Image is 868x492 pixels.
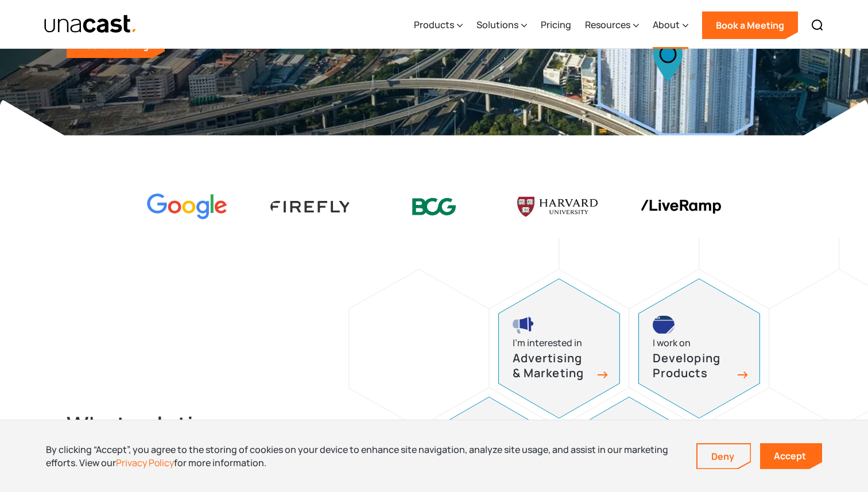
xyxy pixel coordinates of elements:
h3: Developing Products [653,351,733,381]
div: By clicking “Accept”, you agree to the storing of cookies on your device to enhance site navigati... [46,443,679,469]
img: Firefly Advertising logo [270,201,351,212]
a: Privacy Policy [116,456,174,469]
div: Resources [585,2,639,49]
img: BCG logo [394,191,474,223]
img: liveramp logo [641,200,721,214]
img: Google logo Color [147,193,227,220]
img: advertising and marketing icon [513,316,534,334]
div: Products [414,2,463,49]
div: I work on [653,335,691,351]
a: developing products iconI work onDeveloping Products [638,278,760,419]
h3: Advertising & Marketing [513,351,593,381]
a: Deny [697,444,750,468]
img: Unacast text logo [44,14,137,34]
div: I’m interested in [513,335,582,351]
img: Harvard U logo [517,193,598,220]
div: Solutions [476,2,527,49]
a: Accept [760,443,822,469]
a: advertising and marketing iconI’m interested inAdvertising & Marketing [498,278,620,419]
div: Products [414,18,454,32]
a: Pricing [541,2,571,49]
div: About [653,2,688,49]
div: Resources [585,18,630,32]
img: Search icon [811,18,824,32]
img: developing products icon [653,316,675,334]
a: home [44,14,137,34]
h2: What solutions matter most to you? [67,410,309,470]
div: About [653,18,680,32]
div: Solutions [476,18,518,32]
a: Book a Meeting [702,11,798,39]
